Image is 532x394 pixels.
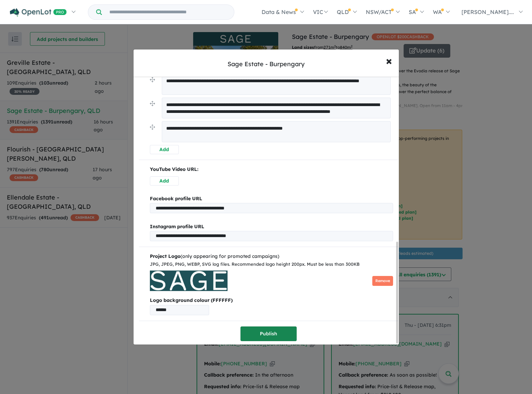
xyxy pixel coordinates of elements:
b: Instagram profile URL [150,223,204,230]
img: drag.svg [150,101,155,106]
p: YouTube Video URL: [150,165,393,174]
button: Publish [240,326,297,341]
span: [PERSON_NAME].... [461,9,514,15]
div: (only appearing for promoted campaigns) [150,252,393,261]
button: Add [150,176,179,186]
button: Add [150,145,179,154]
span: × [386,53,392,68]
b: Project Logo [150,253,181,259]
img: drag.svg [150,125,155,130]
img: Sage%20Estate%20-%20Burpengary%20Logo.jpg [150,271,228,291]
div: JPG, JPEG, PNG, WEBP, SVG log files. Recommended logo height 200px. Must be less than 300KB [150,261,393,268]
input: Try estate name, suburb, builder or developer [103,5,233,19]
img: Openlot PRO Logo White [10,8,67,17]
img: drag.svg [150,77,155,82]
div: Sage Estate - Burpengary [228,60,304,69]
b: Logo background colour (FFFFFF) [150,296,393,305]
button: Remove [372,276,393,286]
b: Facebook profile URL [150,195,202,202]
